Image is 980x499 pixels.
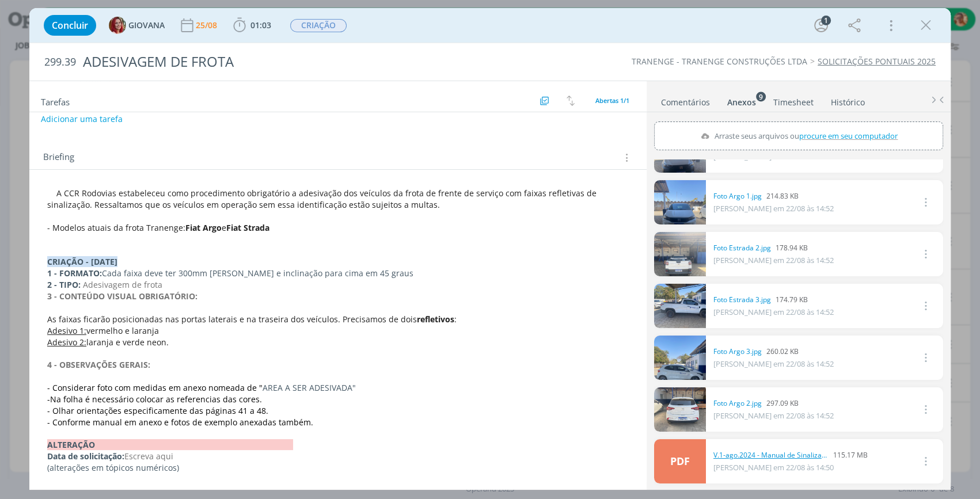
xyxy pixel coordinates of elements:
[567,96,575,106] img: arrow-down-up.svg
[86,325,159,336] span: vermelho e laranja
[713,450,829,460] a: V.1-ago.2024 - Manual de Sinalizacao Temporaria de Obras e Serviços de Manutenção, Conservação.PDF
[215,405,268,416] span: ginas 41 a 48.
[47,359,150,370] strong: 4 - OBSERVAÇÕES GERAIS:
[47,462,629,474] p: (alterações em tópicos numéricos)
[230,16,274,35] button: 01:03
[47,279,81,290] strong: 2 - TIPO:
[128,21,165,29] span: GIOVANA
[713,255,834,265] span: [PERSON_NAME] em 22/08 às 14:52
[124,451,173,462] span: Escreva aqui
[654,439,706,483] a: PDF
[290,18,347,33] button: CRIAÇÃO
[713,346,762,357] a: Foto Argo 3.jpg
[109,17,165,34] button: GGIOVANA
[713,243,771,253] a: Foto Estrada 2.jpg
[799,131,898,141] span: procure em seu computador
[185,222,222,233] strong: Fiat Argo
[47,268,102,279] strong: 1 - FORMATO:
[773,92,814,108] a: Timesheet
[713,346,834,357] div: 260.02 KB
[47,439,293,450] strong: ALTERAÇÃO
[727,97,756,108] div: Anexos
[290,19,347,32] span: CRIAÇÃO
[696,128,901,143] label: Arraste seus arquivos ou
[713,462,834,473] span: [PERSON_NAME] em 22/08 às 14:50
[713,295,834,305] div: 174.79 KB
[632,56,807,67] a: TRANENGE - TRANENGE CONSTRUÇÕES LTDA
[47,405,215,416] span: - Olhar orientações especificamente das pá
[40,109,123,129] button: Adicionar uma tarefa
[713,151,834,162] span: [PERSON_NAME] em 22/08 às 14:52
[417,314,454,325] strong: refletivos
[50,394,262,405] span: Na folha é necessário colocar as referencias das cores.
[713,410,834,421] span: [PERSON_NAME] em 22/08 às 14:52
[196,21,219,29] div: 25/08
[109,17,126,34] img: G
[713,191,834,201] div: 214.83 KB
[595,96,629,105] span: Abertas 1/1
[713,243,834,253] div: 178.94 KB
[29,8,951,490] div: dialog
[713,450,868,460] div: 115.17 MB
[47,394,50,405] span: -
[44,15,96,36] button: Concluir
[713,295,771,305] a: Foto Estrada 3.jpg
[812,16,830,35] button: 1
[713,307,834,317] span: [PERSON_NAME] em 22/08 às 14:52
[47,337,86,348] u: Adesivo 2:
[222,222,226,233] span: e
[47,451,124,462] strong: Data de solicitação:
[713,359,834,369] span: [PERSON_NAME] em 22/08 às 14:52
[47,325,86,336] u: Adesivo 1:
[43,150,74,165] span: Briefing
[47,382,629,394] p: AREA A SER ADESIVADA"
[821,16,831,25] div: 1
[713,398,762,409] a: Foto Argo 2.jpg
[250,20,271,31] span: 01:03
[83,279,162,290] span: Adesivagem de frota
[44,56,76,68] span: 299.39
[660,92,711,108] a: Comentários
[47,222,185,233] span: - Modelos atuais da frota Tranenge:
[86,337,169,348] span: laranja e verde neon.
[41,94,70,108] span: Tarefas
[78,48,560,76] div: ADESIVAGEM DE FROTA
[454,314,457,325] span: :
[52,21,88,30] span: Concluir
[47,268,629,279] p: Cada faixa deve ter 300mm [PERSON_NAME] e inclinação para cima em 45 graus
[713,398,834,409] div: 297.09 KB
[47,256,117,267] strong: CRIAÇÃO - [DATE]
[713,191,762,201] a: Foto Argo 1.jpg
[47,314,417,325] span: As faixas ficarão posicionadas nas portas laterais e na traseira dos veículos. Precisamos de dois
[47,417,313,428] span: - Conforme manual em anexo e fotos de exemplo anexadas também.
[47,188,599,210] span: A CCR Rodovias estabeleceu como procedimento obrigatório a adesivação dos veículos da frota de fr...
[713,203,834,214] span: [PERSON_NAME] em 22/08 às 14:52
[47,291,197,302] strong: 3 - CONTEÚDO VISUAL OBRIGATÓRIO:
[756,92,766,101] sup: 9
[830,92,865,108] a: Histórico
[226,222,269,233] strong: Fiat Strada
[818,56,936,67] a: SOLICITAÇÕES PONTUAIS 2025
[47,382,263,393] span: - Considerar foto com medidas em anexo nomeada de "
